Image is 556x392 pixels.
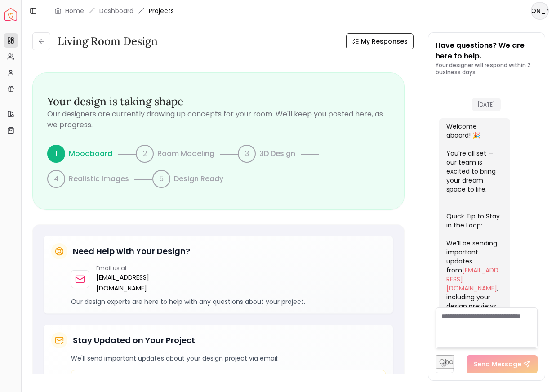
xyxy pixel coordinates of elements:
span: Projects [149,6,174,15]
span: My Responses [361,37,408,46]
img: Spacejoy Logo [4,8,17,21]
p: Design Ready [174,174,223,184]
p: Our designers are currently drawing up concepts for your room. We'll keep you posted here, as we ... [47,109,390,130]
p: Realistic Images [69,174,129,184]
p: Have questions? We are here to help. [436,40,538,62]
p: 3D Design [259,148,295,159]
button: [PERSON_NAME] [531,2,549,20]
p: We'll send important updates about your design project via email: [71,354,386,363]
span: [PERSON_NAME] [532,3,548,19]
p: Our design experts are here to help with any questions about your project. [71,297,386,306]
p: Email us at [96,265,149,272]
nav: breadcrumb [54,6,174,15]
h5: Stay Updated on Your Project [73,334,195,347]
a: Spacejoy [4,8,17,21]
div: 1 [47,145,65,163]
a: [EMAIL_ADDRESS][DOMAIN_NAME] [446,266,498,293]
h3: Living Room design [58,34,158,49]
div: 5 [152,170,170,188]
h5: Need Help with Your Design? [73,245,190,258]
h3: Your design is taking shape [47,94,390,109]
a: [EMAIL_ADDRESS][DOMAIN_NAME] [96,272,149,294]
div: 4 [47,170,65,188]
a: Home [65,6,84,15]
div: 2 [136,145,154,163]
p: Room Modeling [157,148,214,159]
a: Dashboard [99,6,133,15]
p: Your designer will respond within 2 business days. [436,62,538,76]
span: [DATE] [472,98,501,111]
div: 3 [238,145,256,163]
button: My Responses [346,33,414,49]
p: Moodboard [69,148,112,159]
